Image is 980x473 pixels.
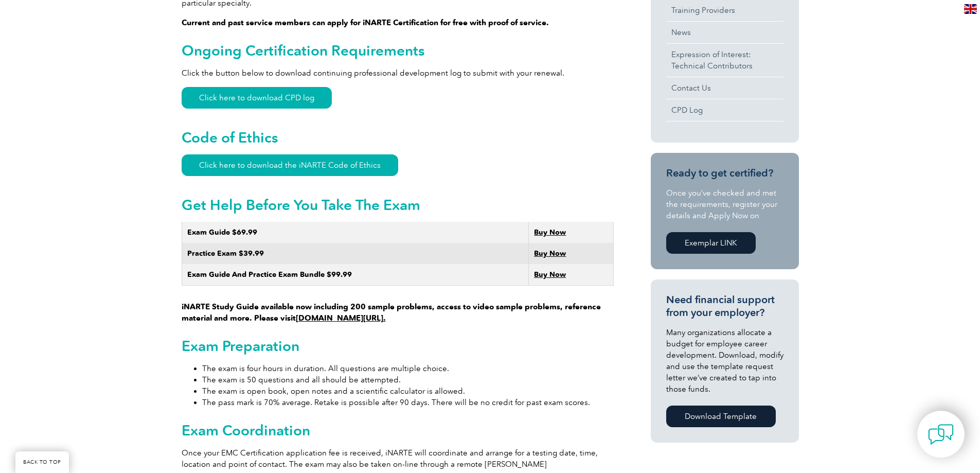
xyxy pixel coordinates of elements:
a: Expression of Interest:Technical Contributors [666,44,783,77]
strong: Current and past service members can apply for iNARTE Certification for free with proof of service. [182,18,549,27]
p: Click the button below to download continuing professional development log to submit with your re... [182,67,614,79]
a: Exemplar LINK [666,232,756,254]
p: Once you’ve checked and met the requirements, register your details and Apply Now on [666,187,783,221]
a: Buy Now [534,228,566,237]
a: [DOMAIN_NAME][URL]. [296,313,386,323]
li: The pass mark is 70% average. Retake is possible after 90 days. There will be no credit for past ... [202,397,614,408]
p: Many organizations allocate a budget for employee career development. Download, modify and use th... [666,327,783,395]
strong: Exam Guide And Practice Exam Bundle $99.99 [187,270,352,279]
li: The exam is four hours in duration. All questions are multiple choice. [202,363,614,374]
a: Contact Us [666,77,783,99]
a: Click here to download the iNARTE Code of Ethics [182,154,398,176]
h2: Code of Ethics [182,129,614,146]
strong: Practice Exam $39.99 [187,249,264,258]
li: The exam is open book, open notes and a scientific calculator is allowed. [202,386,614,397]
strong: Exam Guide $69.99 [187,228,257,237]
a: CPD Log [666,99,783,121]
h3: Need financial support from your employer? [666,293,783,319]
h3: Ready to get certified? [666,167,783,180]
h2: Ongoing Certification Requirements [182,42,614,59]
a: Download Template [666,406,776,427]
a: Click here to download CPD log [182,87,332,109]
a: News [666,22,783,43]
a: Buy Now [534,249,566,258]
a: Buy Now [534,270,566,279]
a: BACK TO TOP [15,451,69,473]
h2: Exam Coordination [182,422,614,439]
p: Once your EMC Certification application fee is received, iNARTE will coordinate and arrange for a... [182,447,614,470]
strong: iNARTE Study Guide available now including 200 sample problems, access to video sample problems, ... [182,302,601,323]
img: en [964,4,977,14]
h2: Get Help Before You Take The Exam [182,197,614,213]
img: contact-chat.png [928,422,954,447]
h2: Exam Preparation [182,338,614,354]
li: The exam is 50 questions and all should be attempted. [202,374,614,386]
